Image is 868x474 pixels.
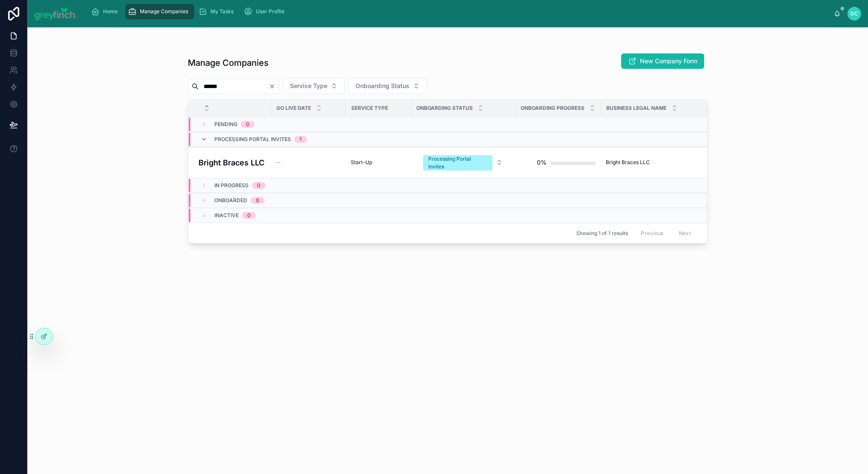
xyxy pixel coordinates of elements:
span: Inactive [214,212,239,219]
span: -- [276,159,281,166]
span: My Tasks [210,8,234,15]
button: Select Button [283,78,345,94]
div: 1 [299,136,302,143]
button: Select Button [416,151,510,174]
span: Pending [214,121,237,128]
span: Manage Companies [140,8,188,15]
div: scrollable content [84,2,834,21]
span: DC [850,10,858,17]
span: Onboarding Progress [521,105,584,112]
span: Go Live Date [276,105,311,112]
span: New Company Form [640,57,697,65]
h1: Manage Companies [188,57,269,69]
div: 0 [257,182,261,189]
span: Home [103,8,118,15]
a: Bright Braces LLC [606,159,744,166]
a: My Tasks [196,4,240,19]
span: In Progress [214,182,249,189]
div: 0 [247,212,251,219]
span: Service Type [351,105,388,112]
a: 0% [520,154,595,171]
div: Processing Portal Invites [428,155,487,171]
a: Manage Companies [125,4,194,19]
span: Onboarding Status [355,82,409,90]
span: Start-Up [351,159,372,166]
div: 0% [537,154,547,171]
span: Onboarding Status [416,105,473,112]
a: Bright Braces LLC [198,157,266,168]
button: Clear [269,83,279,90]
span: User Profile [256,8,284,15]
a: -- [276,159,341,166]
button: Select Button [348,78,427,94]
span: Onboarded [214,197,247,204]
a: Start-Up [351,159,406,166]
a: Select Button [416,150,510,174]
div: 0 [246,121,249,128]
span: Bright Braces LLC [606,159,650,166]
span: Showing 1 of 1 results [576,230,628,237]
span: Processing Portal Invites [214,136,291,143]
a: Home [89,4,124,19]
span: Service Type [290,82,327,90]
span: Business Legal Name [606,105,667,112]
a: User Profile [241,4,290,19]
button: New Company Form [621,53,704,69]
div: 0 [256,197,259,204]
img: App logo [34,7,77,21]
